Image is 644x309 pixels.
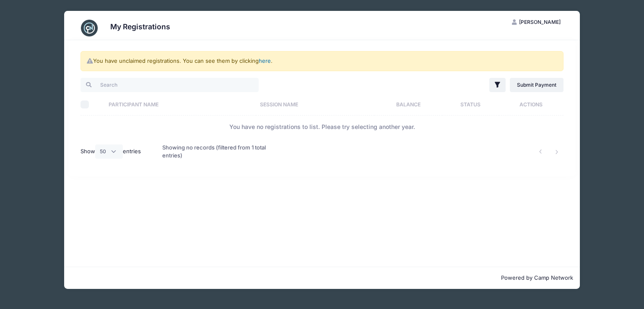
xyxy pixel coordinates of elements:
[80,78,259,92] input: Search
[95,144,123,159] select: Showentries
[259,57,271,64] a: here
[256,93,374,116] th: Session Name: activate to sort column ascending
[505,15,568,29] button: [PERSON_NAME]
[162,138,277,165] div: Showing no records (filtered from 1 total entries)
[110,22,170,31] h3: My Registrations
[80,144,141,159] label: Show entries
[80,116,563,138] td: You have no registrations to list. Please try selecting another year.
[80,93,105,116] th: Select All
[442,93,499,116] th: Status: activate to sort column ascending
[499,93,563,116] th: Actions: activate to sort column ascending
[519,19,561,25] span: [PERSON_NAME]
[80,51,563,71] div: You have unclaimed registrations. You can see them by clicking .
[510,78,564,92] a: Submit Payment
[105,93,256,116] th: Participant Name: activate to sort column ascending
[71,274,573,282] p: Powered by Camp Network
[374,93,443,116] th: Balance: activate to sort column ascending
[81,20,98,36] img: CampNetwork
